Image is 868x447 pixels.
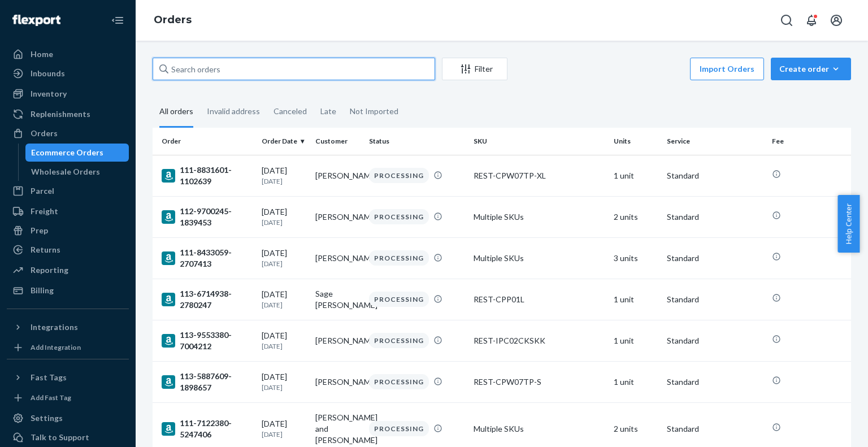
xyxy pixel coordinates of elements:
div: Returns [31,244,60,255]
button: Open Search Box [775,9,798,32]
div: Home [31,49,53,60]
p: [DATE] [262,218,306,227]
td: 3 units [609,237,663,279]
div: Ecommerce Orders [31,147,103,158]
div: Settings [31,413,63,424]
div: Billing [31,285,54,296]
div: Create order [779,63,843,75]
a: Home [7,45,129,63]
td: 1 unit [609,279,663,320]
p: Standard [667,211,762,223]
button: Open notifications [800,9,823,32]
button: Filter [442,58,507,80]
a: Replenishments [7,105,129,123]
a: Talk to Support [7,428,129,446]
td: Multiple SKUs [469,237,609,279]
div: PROCESSING [369,374,429,389]
th: Fee [767,128,851,155]
div: Talk to Support [31,432,89,443]
a: Settings [7,409,129,427]
div: 111-7122380-5247406 [162,418,253,440]
a: Orders [154,14,192,26]
div: PROCESSING [369,292,429,307]
a: Prep [7,222,129,240]
div: [DATE] [262,371,306,392]
div: All orders [159,97,193,128]
div: PROCESSING [369,250,429,266]
div: PROCESSING [369,421,429,436]
td: Multiple SKUs [469,196,609,237]
ol: breadcrumbs [145,4,201,37]
div: PROCESSING [369,168,429,183]
div: Add Fast Tag [31,393,71,402]
div: 111-8433059-2707413 [162,247,253,270]
a: Reporting [7,261,129,279]
th: SKU [469,128,609,155]
a: Inbounds [7,64,129,83]
a: Wholesale Orders [25,163,129,181]
div: 113-5887609-1898657 [162,371,253,393]
div: 111-8831601-1102639 [162,164,253,187]
p: [DATE] [262,176,306,186]
td: [PERSON_NAME] [311,320,364,361]
td: [PERSON_NAME] [311,155,364,196]
p: Standard [667,423,762,435]
div: Prep [31,225,48,236]
a: Orders [7,124,129,142]
td: 1 unit [609,320,663,361]
input: Search orders [153,58,435,80]
div: REST-CPW07TP-S [474,376,604,388]
p: Standard [667,294,762,305]
td: [PERSON_NAME] [311,237,364,279]
div: Invalid address [207,97,260,126]
div: Canceled [274,97,307,126]
p: [DATE] [262,383,306,392]
div: Replenishments [31,109,90,120]
p: Standard [667,170,762,181]
div: Customer [315,136,360,146]
p: Standard [667,335,762,346]
button: Import Orders [690,58,764,80]
div: Filter [442,63,507,75]
div: Add Integration [31,342,81,352]
div: Not Imported [350,97,398,126]
div: Fast Tags [31,372,67,383]
div: REST-CPW07TP-XL [474,170,604,181]
p: Standard [667,376,762,388]
a: Freight [7,202,129,220]
div: Wholesale Orders [31,166,100,177]
div: PROCESSING [369,333,429,348]
div: Late [320,97,336,126]
button: Fast Tags [7,368,129,387]
div: Reporting [31,264,68,276]
td: 1 unit [609,361,663,402]
th: Status [364,128,469,155]
p: [DATE] [262,341,306,351]
div: REST-CPP01L [474,294,604,305]
a: Parcel [7,182,129,200]
p: [DATE] [262,300,306,310]
button: Help Center [837,195,860,253]
td: [PERSON_NAME] [311,196,364,237]
div: Parcel [31,185,54,197]
button: Create order [771,58,851,80]
button: Open account menu [825,9,848,32]
img: Flexport logo [12,15,60,26]
div: Integrations [31,322,78,333]
a: Add Fast Tag [7,391,129,405]
button: Integrations [7,318,129,336]
div: REST-IPC02CKSKK [474,335,604,346]
p: [DATE] [262,259,306,268]
div: Inbounds [31,68,65,79]
td: 1 unit [609,155,663,196]
a: Returns [7,241,129,259]
th: Service [662,128,767,155]
th: Units [609,128,663,155]
div: Freight [31,206,58,217]
th: Order Date [257,128,311,155]
div: [DATE] [262,330,306,351]
div: [DATE] [262,248,306,268]
div: [DATE] [262,165,306,186]
td: 2 units [609,196,663,237]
